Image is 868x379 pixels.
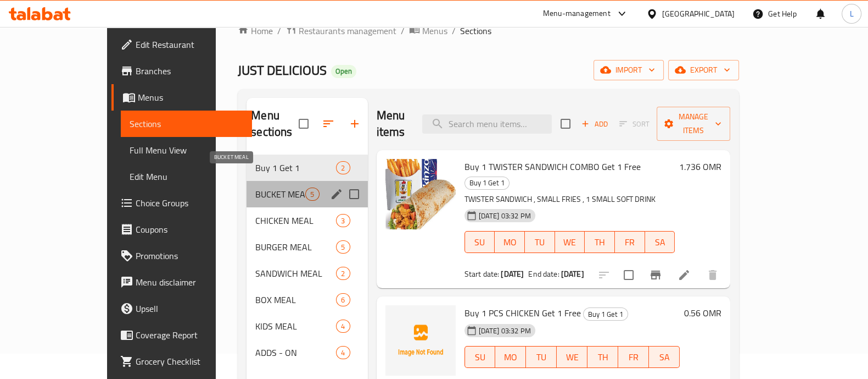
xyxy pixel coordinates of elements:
[474,211,535,221] span: [DATE] 03:32 PM
[255,188,305,201] span: BUCKET MEAL
[849,8,853,20] span: L
[111,216,252,243] a: Coupons
[328,186,345,202] button: edit
[247,313,367,339] div: KIDS MEAL4
[495,231,525,253] button: MO
[529,234,551,250] span: TU
[336,346,350,359] div: items
[474,326,535,336] span: [DATE] 03:32 PM
[111,269,252,295] a: Menu disclaimer
[469,349,491,365] span: SU
[247,155,367,181] div: Buy 1 Get 12
[587,346,618,368] button: TH
[111,295,252,322] a: Upsell
[251,107,298,140] h2: Menu sections
[292,112,315,135] span: Select all sections
[422,24,447,37] span: Menus
[528,267,559,281] span: End date:
[255,240,336,254] span: BURGER MEAL
[247,150,367,370] nav: Menu sections
[589,234,611,250] span: TH
[526,346,557,368] button: TU
[238,58,327,83] span: JUST DELICIOUS
[336,267,350,280] div: items
[111,84,252,111] a: Menus
[305,188,319,201] div: items
[679,159,721,174] h6: 1.736 OMR
[247,287,367,313] div: BOX MEAL6
[111,190,252,216] a: Choice Groups
[337,268,349,279] span: 2
[464,267,500,281] span: Start date:
[247,260,367,287] div: SANDWICH MEAL2
[592,349,614,365] span: TH
[238,24,273,37] a: Home
[255,161,336,174] div: Buy 1 Get 1
[336,214,350,227] div: items
[617,263,640,287] span: Select to update
[561,349,583,365] span: WE
[336,293,350,306] div: items
[136,276,243,289] span: Menu disclaimer
[665,110,721,138] span: Manage items
[464,158,641,175] span: Buy 1 TWISTER SANDWICH COMBO Get 1 Free
[255,267,336,280] span: SANDWICH MEAL
[662,8,735,20] div: [GEOGRAPHIC_DATA]
[247,181,367,207] div: BUCKET MEAL5edit
[677,63,730,77] span: export
[583,307,628,321] div: Buy 1 Get 1
[501,267,524,281] b: [DATE]
[653,349,675,365] span: SA
[530,349,552,365] span: TU
[336,161,350,174] div: items
[255,214,336,227] div: CHICKEN MEAL
[337,216,349,226] span: 3
[136,302,243,315] span: Upsell
[337,242,349,252] span: 5
[337,348,349,358] span: 4
[585,231,615,253] button: TH
[495,346,526,368] button: MO
[642,262,669,288] button: Branch-specific-item
[136,64,243,78] span: Branches
[136,38,243,51] span: Edit Restaurant
[584,308,628,321] span: Buy 1 Get 1
[255,320,336,333] span: KIDS MEAL
[602,63,655,77] span: import
[247,234,367,260] div: BURGER MEAL5
[645,231,675,253] button: SA
[543,7,611,20] div: Menu-management
[336,240,350,254] div: items
[299,24,396,37] span: Restaurants management
[337,321,349,332] span: 4
[684,305,721,321] h6: 0.56 OMR
[337,295,349,305] span: 6
[500,349,522,365] span: MO
[580,118,609,130] span: Add
[612,116,657,133] span: Select section first
[618,346,649,368] button: FR
[277,24,281,37] li: /
[699,262,726,288] button: delete
[452,24,456,37] li: /
[238,24,739,38] nav: breadcrumb
[385,159,456,229] img: Buy 1 TWISTER SANDWICH COMBO Get 1 Free
[136,249,243,262] span: Promotions
[130,170,243,183] span: Edit Menu
[649,346,680,368] button: SA
[136,223,243,236] span: Coupons
[657,107,730,141] button: Manage items
[111,348,252,375] a: Grocery Checklist
[247,207,367,234] div: CHICKEN MEAL3
[255,293,336,306] span: BOX MEAL
[331,67,356,76] span: Open
[409,24,447,38] a: Menus
[255,346,336,359] span: ADDS - ON
[559,234,581,250] span: WE
[615,231,645,253] button: FR
[285,24,396,38] a: Restaurants management
[306,189,318,200] span: 5
[385,305,456,376] img: Buy 1 PCS CHICKEN Get 1 Free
